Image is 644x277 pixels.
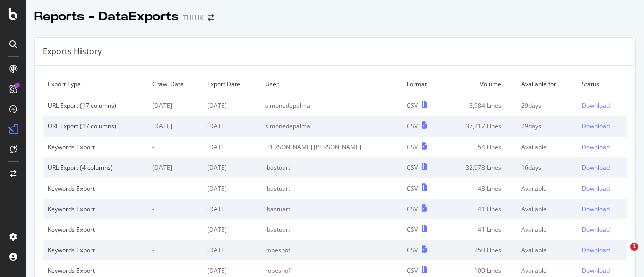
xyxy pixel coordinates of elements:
div: CSV [407,225,418,234]
a: Download [582,184,622,193]
a: Download [582,225,622,234]
td: lbastuart [260,199,401,219]
td: 3,984 Lines [442,95,516,116]
div: CSV [407,184,418,193]
td: 16 days [516,157,577,178]
td: [DATE] [202,178,260,199]
div: CSV [407,266,418,275]
td: [DATE] [147,95,202,116]
td: Export Type [43,74,147,95]
div: Download [582,163,610,172]
div: Reports - DataExports [34,8,179,25]
td: [PERSON_NAME].[PERSON_NAME] [260,137,401,157]
td: lbastuart [260,157,401,178]
td: Format [401,74,442,95]
td: User [260,74,401,95]
div: CSV [407,163,418,172]
a: Download [582,266,622,275]
div: Download [582,266,610,275]
div: Keywords Export [48,266,142,275]
div: URL Export (17 columns) [48,122,142,130]
td: [DATE] [147,157,202,178]
div: CSV [407,143,418,151]
td: - [147,199,202,219]
div: CSV [407,122,418,130]
td: [DATE] [202,137,260,157]
a: Download [582,246,622,254]
td: 54 Lines [442,137,516,157]
div: Download [582,246,610,254]
div: Download [582,122,610,130]
div: Download [582,143,610,151]
div: Available [521,184,572,193]
div: CSV [407,205,418,213]
td: Volume [442,74,516,95]
a: Download [582,101,622,110]
td: 41 Lines [442,199,516,219]
div: Download [582,205,610,213]
td: 32,078 Lines [442,157,516,178]
div: Download [582,101,610,110]
div: CSV [407,246,418,254]
span: 1 [630,243,638,251]
td: [DATE] [202,95,260,116]
td: simonedepalma [260,116,401,136]
td: Status [577,74,627,95]
td: simonedepalma [260,95,401,116]
a: Download [582,163,622,172]
td: - [147,219,202,240]
div: Download [582,184,610,193]
td: 250 Lines [442,240,516,260]
div: Keywords Export [48,205,142,213]
td: Available for [516,74,577,95]
td: robeshof [260,240,401,260]
td: [DATE] [202,157,260,178]
div: Keywords Export [48,184,142,193]
td: - [147,137,202,157]
div: Keywords Export [48,225,142,234]
td: [DATE] [202,219,260,240]
div: Keywords Export [48,246,142,254]
td: [DATE] [202,199,260,219]
td: 43 Lines [442,178,516,199]
div: TUI UK [183,13,204,23]
div: Available [521,246,572,254]
td: 29 days [516,116,577,136]
div: Exports History [43,46,102,57]
td: 29 days [516,95,577,116]
td: [DATE] [202,240,260,260]
td: - [147,240,202,260]
td: Export Date [202,74,260,95]
div: Available [521,205,572,213]
div: Download [582,225,610,234]
iframe: Intercom live chat [610,243,634,267]
div: arrow-right-arrow-left [208,14,214,21]
td: lbastuart [260,178,401,199]
td: - [147,178,202,199]
td: lbastuart [260,219,401,240]
div: URL Export (4 columns) [48,163,142,172]
a: Download [582,122,622,130]
div: Available [521,143,572,151]
td: 37,217 Lines [442,116,516,136]
td: [DATE] [147,116,202,136]
a: Download [582,143,622,151]
div: CSV [407,101,418,110]
div: Available [521,225,572,234]
td: 41 Lines [442,219,516,240]
div: Available [521,266,572,275]
td: Crawl Date [147,74,202,95]
div: URL Export (17 columns) [48,101,142,110]
a: Download [582,205,622,213]
td: [DATE] [202,116,260,136]
div: Keywords Export [48,143,142,151]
